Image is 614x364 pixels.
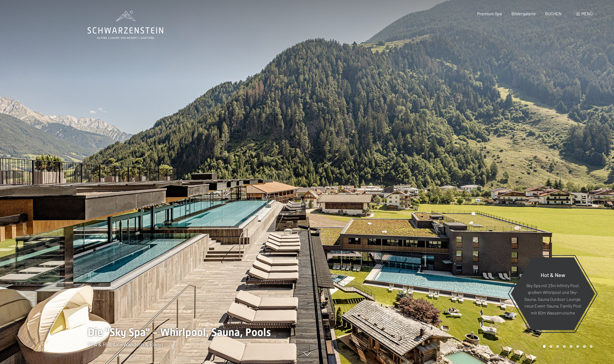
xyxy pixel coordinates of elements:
[541,271,565,278] span: Hot & New
[583,345,586,348] div: Carousel Page 7
[576,345,579,348] div: Carousel Page 6
[543,345,546,348] div: Carousel Page 1 (Current Slide)
[570,345,572,348] div: Carousel Page 5
[510,257,595,331] a: Hot & New Sky Spa mit 23m Infinity Pool, großem Whirlpool und Sky-Sauna, Sauna Outdoor Lounge, ne...
[545,11,562,16] a: BUCHEN
[477,11,502,16] a: Premium Spa
[549,345,552,348] div: Carousel Page 2
[541,345,593,348] div: Carousel Pagination
[590,345,593,348] div: Carousel Page 8
[511,11,536,16] a: Bildergalerie
[556,345,559,348] div: Carousel Page 3
[563,345,566,348] div: Carousel Page 4
[581,11,593,16] span: Menü
[524,282,582,316] p: Sky Spa mit 23m Infinity Pool, großem Whirlpool und Sky-Sauna, Sauna Outdoor Lounge, neue Event-S...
